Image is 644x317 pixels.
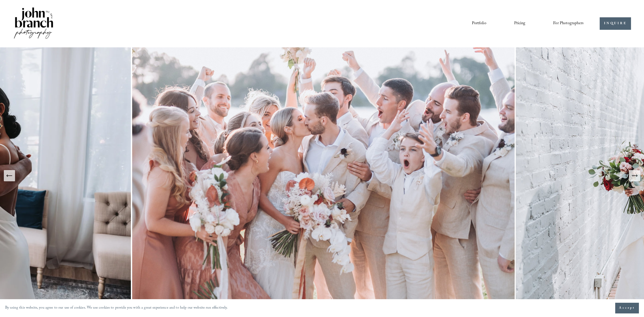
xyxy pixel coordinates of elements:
[514,19,526,28] a: Pricing
[553,20,584,27] span: For Photographers
[472,19,486,28] a: Portfolio
[13,6,54,41] img: John Branch IV Photography
[553,19,584,28] a: folder dropdown
[131,47,516,304] img: A wedding party celebrating outdoors, featuring a bride and groom kissing amidst cheering bridesm...
[615,303,639,313] button: Accept
[5,305,228,312] p: By using this website, you agree to our use of cookies. We use cookies to provide you with a grea...
[600,17,631,30] a: INQUIRE
[619,306,635,311] span: Accept
[4,170,15,181] button: Previous Slide
[629,170,640,181] button: Next Slide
